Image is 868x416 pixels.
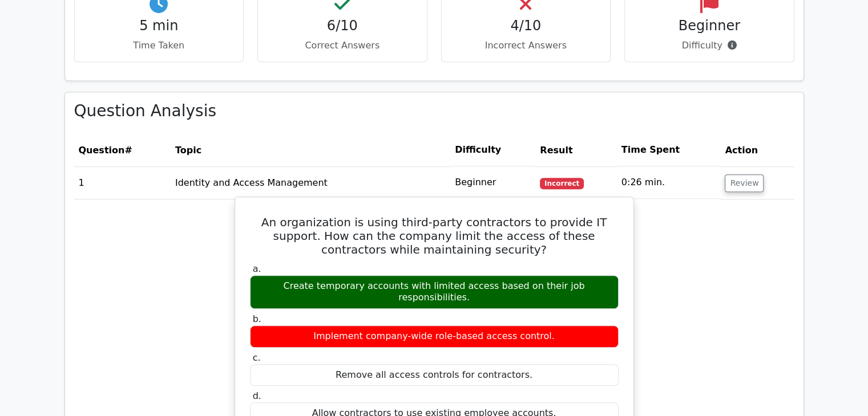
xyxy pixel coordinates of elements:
[634,18,785,34] h4: Beginner
[171,134,450,166] th: Topic
[450,166,535,199] td: Beginner
[79,145,125,156] span: Question
[720,134,794,166] th: Action
[250,364,619,386] div: Remove all access controls for contractors.
[253,390,261,401] span: d.
[617,134,721,166] th: Time Spent
[535,134,617,166] th: Result
[84,39,235,52] p: Time Taken
[253,352,261,363] span: c.
[253,313,261,324] span: b.
[250,275,619,309] div: Create temporary accounts with limited access based on their job responsibilities.
[451,39,601,52] p: Incorrect Answers
[634,39,785,52] p: Difficulty
[267,18,418,34] h4: 6/10
[267,39,418,52] p: Correct Answers
[450,134,535,166] th: Difficulty
[725,174,764,192] button: Review
[74,134,171,166] th: #
[250,325,619,348] div: Implement company-wide role-based access control.
[249,215,620,256] h5: An organization is using third-party contractors to provide IT support. How can the company limit...
[540,178,584,189] span: Incorrect
[617,166,721,199] td: 0:26 min.
[74,101,794,121] h3: Question Analysis
[84,18,235,34] h4: 5 min
[74,166,171,199] td: 1
[451,18,601,34] h4: 4/10
[171,166,450,199] td: Identity and Access Management
[253,263,261,274] span: a.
